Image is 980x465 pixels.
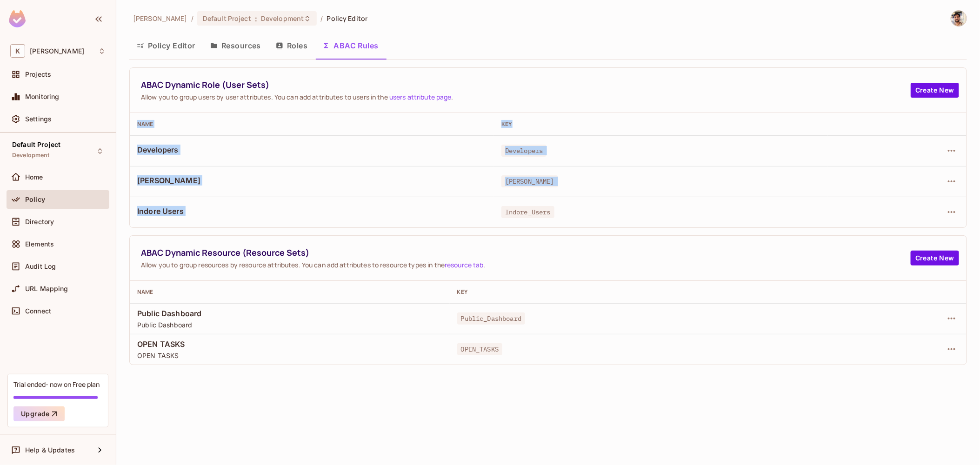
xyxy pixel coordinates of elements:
[141,247,911,259] span: ABAC Dynamic Resource (Resource Sets)
[457,288,823,296] div: Key
[203,34,268,57] button: Resources
[30,47,84,55] span: Workspace: Keshav-Sharma
[25,115,52,123] span: Settings
[137,288,442,296] div: Name
[25,446,75,454] span: Help & Updates
[25,240,54,248] span: Elements
[137,351,442,360] span: OPEN TASKS
[457,312,525,325] span: Public_Dashboard
[25,218,54,226] span: Directory
[501,175,558,187] span: [PERSON_NAME]
[25,93,60,100] span: Monitoring
[501,206,554,218] span: Indore_Users
[12,141,60,148] span: Default Project
[141,79,911,91] span: ABAC Dynamic Role (User Sets)
[268,34,315,57] button: Roles
[203,14,251,23] span: Default Project
[141,93,911,101] span: Allow you to group users by user attributes. You can add attributes to users in the .
[137,145,487,155] span: Developers
[12,152,50,159] span: Development
[191,14,193,23] li: /
[501,145,547,157] span: Developers
[25,173,43,181] span: Home
[254,15,258,22] span: :
[501,120,820,128] div: Key
[13,406,65,421] button: Upgrade
[137,320,442,329] span: Public Dashboard
[137,175,487,186] span: [PERSON_NAME]
[389,93,452,101] a: users attribute page
[133,14,187,23] span: the active workspace
[320,14,323,23] li: /
[25,263,56,270] span: Audit Log
[327,14,368,23] span: Policy Editor
[261,14,304,23] span: Development
[25,196,45,203] span: Policy
[13,380,100,389] div: Trial ended- now on Free plan
[911,83,959,98] button: Create New
[951,11,967,26] img: Keshav Sharma
[137,339,442,349] span: OPEN TASKS
[129,34,203,57] button: Policy Editor
[137,120,487,128] div: Name
[25,285,68,292] span: URL Mapping
[25,71,51,78] span: Projects
[315,34,386,57] button: ABAC Rules
[445,260,484,269] a: resource tab
[137,308,442,319] span: Public Dashboard
[9,10,26,27] img: SReyMgAAAABJRU5ErkJggg==
[137,206,487,216] span: Indore Users
[141,260,911,269] span: Allow you to group resources by resource attributes. You can add attributes to resource types in ...
[25,307,51,315] span: Connect
[457,343,503,355] span: OPEN_TASKS
[911,251,959,266] button: Create New
[10,44,25,58] span: K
